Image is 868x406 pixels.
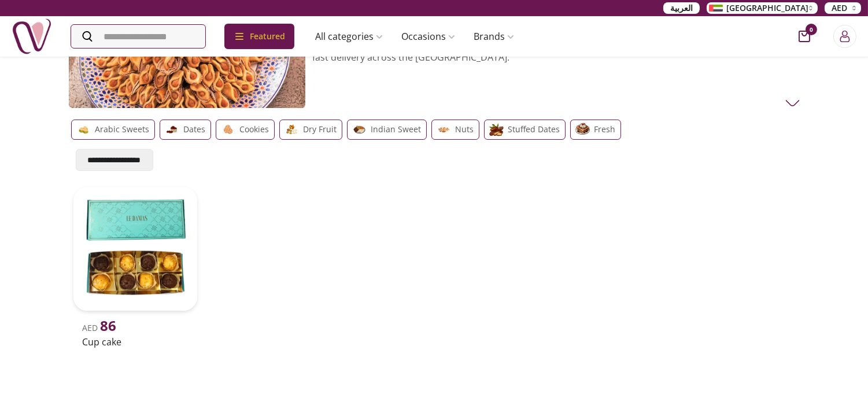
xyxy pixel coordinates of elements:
span: [GEOGRAPHIC_DATA] [726,2,808,14]
div: Featured [224,24,294,49]
p: Dates [184,122,206,136]
img: gifts-uae-Dry Fruit [285,122,299,137]
span: 86 [101,316,117,335]
input: Search [71,25,205,48]
a: Brands [464,25,523,48]
img: gifts-uae-Dates [165,122,179,137]
span: العربية [670,2,693,14]
img: uae-gifts-Cup cake [73,187,197,311]
img: gifts-uae-Arabic Sweets [76,122,91,137]
img: gifts-uae-Cookies [221,122,235,137]
img: gifts-uae-Stuffed dates [489,122,504,137]
img: gifts-uae-Fresh [575,122,590,137]
p: Cookies [240,122,269,136]
p: Arabic Sweets [95,122,150,136]
img: gifts-uae-Indian Sweet [352,122,367,137]
span: 0 [806,24,817,35]
p: Dry Fruit [304,122,337,136]
img: Nigwa-uae-gifts [12,16,52,57]
span: AED [832,2,847,14]
button: AED [825,2,861,14]
h2: Cup cake [83,335,188,349]
span: AED [83,322,117,333]
p: Stuffed dates [508,122,560,136]
button: cart-button [799,31,810,42]
p: Fresh [594,122,616,136]
button: Login [833,25,856,48]
a: Occasions [392,25,464,48]
p: Indian Sweet [371,122,422,136]
img: Arabic_dztd3n.png [709,5,723,12]
button: [GEOGRAPHIC_DATA] [707,2,818,14]
p: Nuts [456,122,474,136]
img: gifts-uae-Nuts [437,122,451,137]
a: uae-gifts-Cup cakeAED 86Cup cake [69,182,202,351]
a: All categories [306,25,392,48]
